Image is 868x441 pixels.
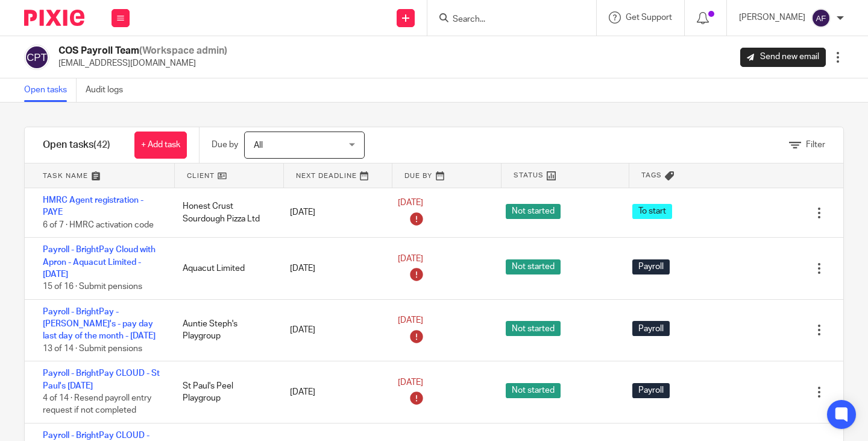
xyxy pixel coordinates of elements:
[398,199,423,208] span: [DATE]
[43,196,143,217] a: HMRC Agent registration - PAYE
[626,13,672,22] span: Get Support
[398,378,423,387] span: [DATE]
[24,78,77,102] a: Open tasks
[398,255,423,263] span: [DATE]
[506,321,561,336] span: Not started
[740,48,826,67] a: Send new email
[139,46,227,56] span: (Workspace admin)
[43,344,142,353] span: 13 of 14 · Submit pensions
[739,11,805,24] p: [PERSON_NAME]
[451,14,560,25] input: Search
[43,369,160,390] a: Payroll - BrightPay CLOUD - St Paul's [DATE]
[811,8,831,28] img: svg%3E
[93,140,110,150] span: (42)
[506,383,561,398] span: Not started
[506,204,561,219] span: Not started
[24,10,84,26] img: Pixie
[278,380,386,404] div: [DATE]
[254,141,263,150] span: All
[806,141,825,149] span: Filter
[641,170,662,180] span: Tags
[43,282,142,291] span: 15 of 16 · Submit pensions
[86,78,132,102] a: Audit logs
[632,321,670,336] span: Payroll
[43,221,154,229] span: 6 of 7 · HMRC activation code
[278,318,386,342] div: [DATE]
[171,312,278,349] div: Auntie Steph's Playgroup
[171,194,278,231] div: Honest Crust Sourdough Pizza Ltd
[171,374,278,411] div: St Paul's Peel Playgroup
[43,246,156,279] a: Payroll - BrightPay Cloud with Apron - Aquacut Limited - [DATE]
[58,57,227,69] p: [EMAIL_ADDRESS][DOMAIN_NAME]
[398,316,423,325] span: [DATE]
[134,132,187,159] a: + Add task
[278,200,386,224] div: [DATE]
[514,170,544,180] span: Status
[506,259,561,274] span: Not started
[24,45,49,70] img: svg%3E
[278,256,386,281] div: [DATE]
[632,259,670,274] span: Payroll
[43,308,156,341] a: Payroll - BrightPay - [PERSON_NAME]'s - pay day last day of the month - [DATE]
[212,139,238,151] p: Due by
[632,204,672,219] span: To start
[58,45,227,57] h2: COS Payroll Team
[171,256,278,281] div: Aquacut Limited
[43,139,110,151] h1: Open tasks
[632,383,670,398] span: Payroll
[43,394,151,415] span: 4 of 14 · Resend payroll entry request if not completed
